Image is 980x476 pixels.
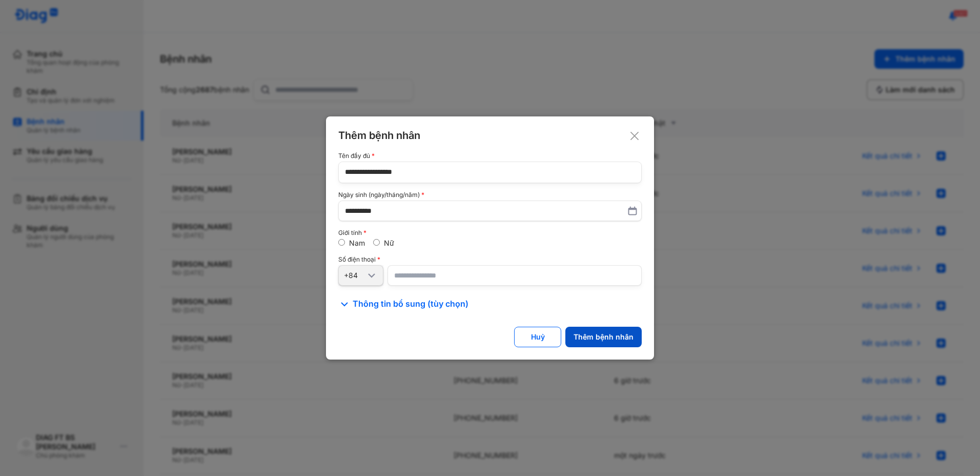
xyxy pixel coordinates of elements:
[349,239,365,247] label: Nam
[338,191,642,199] div: Ngày sinh (ngày/tháng/năm)
[338,129,642,142] div: Thêm bệnh nhân
[574,332,634,342] div: Thêm bệnh nhân
[353,298,468,310] span: Thông tin bổ sung (tùy chọn)
[338,229,642,236] div: Giới tính
[338,152,642,160] div: Tên đầy đủ
[344,271,365,280] div: +84
[514,327,561,347] button: Huỷ
[565,327,642,347] button: Thêm bệnh nhân
[384,239,394,247] label: Nữ
[338,256,642,263] div: Số điện thoại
